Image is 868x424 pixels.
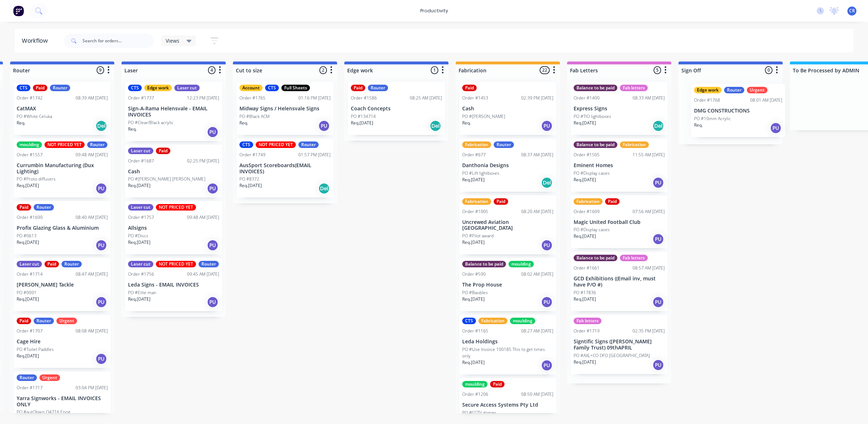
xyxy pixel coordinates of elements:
[13,5,24,16] img: Factory
[22,37,51,45] div: Workflow
[82,34,154,48] input: Search for orders...
[849,8,855,14] span: CR
[417,5,452,16] div: productivity
[166,37,179,44] span: Views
